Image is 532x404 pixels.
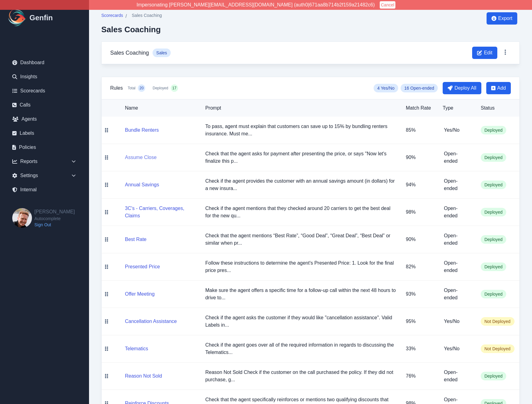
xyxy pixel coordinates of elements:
[110,84,123,92] h3: Rules
[406,126,433,134] p: 85%
[101,25,162,34] h2: Sales Coaching
[7,141,82,153] a: Policies
[125,318,177,325] button: Cancellation Assistance
[481,290,506,298] span: Deployed
[401,99,438,117] th: Match Rate
[481,208,506,216] span: Deployed
[205,205,396,219] p: Check if the agent mentions that they checked around 20 carriers to get the best deal for the new...
[481,344,515,353] span: Not Deployed
[487,12,517,25] button: Export
[444,150,471,165] h5: Open-ended
[125,205,196,219] button: 3C's - Carriers, Coverages, Claims
[125,236,146,243] button: Best Rate
[125,127,159,133] a: Bundle Renters
[125,264,160,269] a: Presented Price
[125,213,196,218] a: 3C's - Carriers, Coverages, Claims
[443,82,481,94] button: Deploy All
[205,177,396,192] p: Check if the agent provides the customer with an annual savings amount (in dollars) for a new ins...
[125,372,162,380] button: Reason Not Sold
[153,49,171,57] span: Sales
[34,208,75,216] h2: [PERSON_NAME]
[406,318,433,325] p: 95%
[111,99,200,117] th: Name
[7,113,82,125] a: Agents
[200,99,401,117] th: Prompt
[481,235,506,244] span: Deployed
[498,15,512,22] span: Export
[125,319,177,324] a: Cancellation Assistance
[481,181,506,189] span: Deployed
[406,236,433,243] p: 90%
[444,318,471,325] h5: Yes/No
[497,84,506,92] span: Add
[125,237,146,242] a: Best Rate
[444,345,471,352] h5: Yes/No
[34,222,75,228] a: Sign Out
[444,369,471,383] h5: Open-ended
[125,181,159,188] button: Annual Savings
[438,99,476,117] th: Type
[7,127,82,139] a: Labels
[125,154,157,161] button: Assume Close
[205,259,396,274] p: Follow these instructions to determine the agent's Presented Price: 1. Look for the final price p...
[125,290,155,298] button: Offer Meeting
[472,47,497,59] button: Edit
[7,169,82,182] div: Settings
[406,208,433,216] p: 98%
[7,71,82,83] a: Insights
[172,86,176,91] span: 17
[101,12,123,18] span: Scorecards
[132,12,162,18] span: Sales Coaching
[7,56,82,69] a: Dashboard
[374,84,398,92] span: 4 Yes/No
[34,216,75,222] span: Autocomplete
[125,182,159,187] a: Annual Savings
[454,84,476,92] span: Deploy All
[7,184,82,196] a: Internal
[125,263,160,270] button: Presented Price
[406,290,433,298] p: 93%
[205,123,396,138] p: To pass, agent must explain that customers can save up to 15% by bundling renters insurance. Must...
[126,13,127,20] span: /
[12,208,32,228] img: Brian Dunagan
[140,86,144,91] span: 20
[7,8,27,28] img: Logo
[125,346,148,351] a: Telematics
[481,126,506,134] span: Deployed
[406,263,433,270] p: 82%
[444,205,471,219] h5: Open-ended
[481,317,515,326] span: Not Deployed
[444,287,471,301] h5: Open-ended
[401,84,438,92] span: 16 Open-ended
[481,262,506,271] span: Deployed
[110,49,149,57] h3: Sales Coaching
[205,232,396,247] p: Check that the agent mentions “Best Rate”, “Good Deal”, “Great Deal”, “Best Deal” or similar when...
[125,345,148,352] button: Telematics
[128,86,135,91] span: Total
[7,155,82,168] div: Reports
[205,287,396,301] p: Make sure the agent offers a specific time for a follow-up call within the next 48 hours to drive...
[101,12,123,20] a: Scorecards
[406,345,433,352] p: 33%
[444,232,471,247] h5: Open-ended
[406,154,433,161] p: 90%
[125,126,159,134] button: Bundle Renters
[205,314,396,329] p: Check if the agent asks the customer if they would like "cancellation assistance". Valid Labels i...
[125,155,157,160] a: Assume Close
[444,259,471,274] h5: Open-ended
[481,372,506,380] span: Deployed
[7,99,82,111] a: Calls
[444,126,471,134] h5: Yes/No
[205,150,396,165] p: Check that the agent asks for payment after presenting the price, or says "Now let's finalize thi...
[205,341,396,356] p: Check if the agent goes over all of the required information in regards to discussing the Telemat...
[125,291,155,297] a: Offer Meeting
[484,49,492,56] span: Edit
[476,99,519,117] th: Status
[29,13,53,23] h1: Genfin
[153,86,168,91] span: Deployed
[125,373,162,379] a: Reason Not Sold
[406,181,433,188] p: 94%
[481,153,506,162] span: Deployed
[205,369,396,383] p: Reason Not Sold Check if the customer on the call purchased the policy. If they did not purchase,...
